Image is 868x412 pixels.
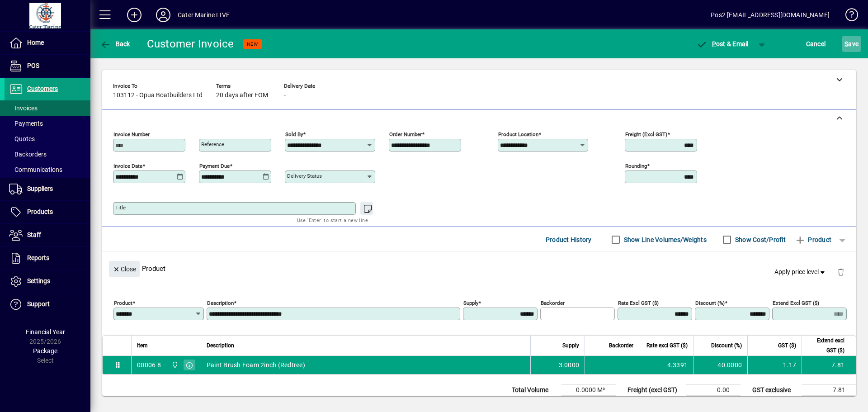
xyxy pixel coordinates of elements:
[149,7,178,23] button: Profile
[9,166,62,173] span: Communications
[795,232,831,247] span: Product
[561,385,616,396] td: 0.0000 M³
[27,39,44,46] span: Home
[5,32,90,54] a: Home
[623,385,686,396] td: Freight (excl GST)
[98,36,132,52] button: Back
[844,37,859,51] span: ave
[114,300,132,306] mat-label: Product
[542,232,595,248] button: Product History
[830,261,852,283] button: Delete
[27,300,50,308] span: Support
[5,224,90,246] a: Staff
[771,264,830,280] button: Apply price level
[137,341,148,350] span: Item
[507,385,561,396] td: Total Volume
[806,37,826,51] span: Cancel
[562,341,579,350] span: Supply
[5,147,90,162] a: Backorders
[802,385,856,396] td: 7.81
[102,252,856,285] div: Product
[733,235,786,244] label: Show Cost/Profit
[27,254,49,261] span: Reports
[120,7,149,23] button: Add
[463,300,478,306] mat-label: Supply
[802,396,856,407] td: 1.17
[790,232,836,248] button: Product
[207,360,305,369] span: Paint Brush Foam 2inch (Redtree)
[692,36,753,52] button: Post & Email
[27,62,39,69] span: POS
[774,267,827,277] span: Apply price level
[9,104,38,112] span: Invoices
[5,116,90,131] a: Payments
[90,36,140,52] app-page-header-button: Back
[623,396,686,407] td: Rounding
[842,36,861,52] button: Save
[804,36,828,52] button: Cancel
[201,141,224,147] mat-label: Reference
[541,300,565,306] mat-label: Backorder
[107,265,142,273] app-page-header-button: Close
[5,247,90,270] a: Reports
[113,262,136,277] span: Close
[100,40,130,47] span: Back
[9,135,35,142] span: Quotes
[284,92,286,99] span: -
[5,55,90,77] a: POS
[711,8,830,22] div: Pos2 [EMAIL_ADDRESS][DOMAIN_NAME]
[646,341,688,350] span: Rate excl GST ($)
[26,328,65,336] span: Financial Year
[247,41,258,47] span: NEW
[546,232,592,247] span: Product History
[609,341,633,350] span: Backorder
[748,385,802,396] td: GST exclusive
[5,201,90,223] a: Products
[113,163,142,169] mat-label: Invoice date
[285,131,303,137] mat-label: Sold by
[645,360,688,369] div: 4.3391
[9,120,43,127] span: Payments
[773,300,819,306] mat-label: Extend excl GST ($)
[695,300,725,306] mat-label: Discount (%)
[498,131,538,137] mat-label: Product location
[561,396,616,407] td: 0.0000 Kg
[207,300,234,306] mat-label: Description
[389,131,422,137] mat-label: Order number
[207,341,234,350] span: Description
[5,162,90,177] a: Communications
[559,360,580,369] span: 3.0000
[27,231,41,238] span: Staff
[113,92,203,99] span: 103112 - Opua Boatbuilders Ltd
[696,40,749,47] span: ost & Email
[115,204,126,211] mat-label: Title
[693,356,747,374] td: 40.0000
[778,341,796,350] span: GST ($)
[625,163,647,169] mat-label: Rounding
[686,396,741,407] td: 0.00
[830,268,852,276] app-page-header-button: Delete
[802,356,856,374] td: 7.81
[27,85,58,92] span: Customers
[844,40,848,47] span: S
[622,235,707,244] label: Show Line Volumes/Weights
[5,178,90,200] a: Suppliers
[686,385,741,396] td: 0.00
[27,208,53,215] span: Products
[169,360,179,370] span: Cater Marine
[748,396,802,407] td: GST
[747,356,802,374] td: 1.17
[113,131,150,137] mat-label: Invoice number
[27,185,53,192] span: Suppliers
[109,261,140,277] button: Close
[199,163,230,169] mat-label: Payment due
[711,341,742,350] span: Discount (%)
[5,293,90,316] a: Support
[33,347,57,355] span: Package
[216,92,268,99] span: 20 days after EOM
[5,131,90,147] a: Quotes
[5,270,90,293] a: Settings
[807,336,844,355] span: Extend excl GST ($)
[618,300,659,306] mat-label: Rate excl GST ($)
[5,100,90,116] a: Invoices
